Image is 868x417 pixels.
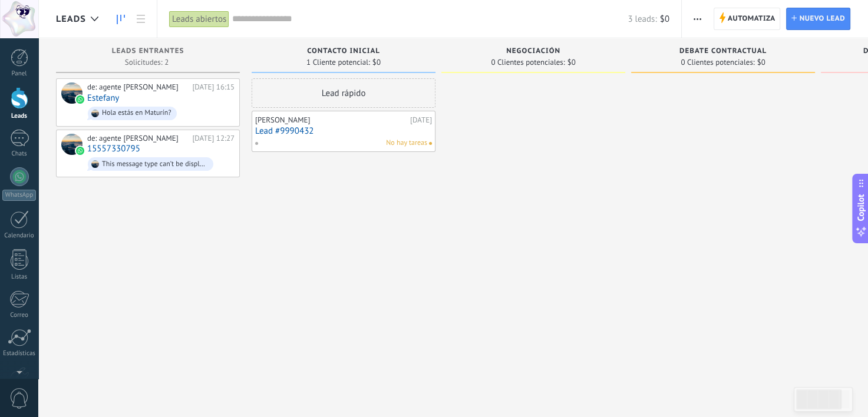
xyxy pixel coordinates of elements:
span: 0 Clientes potenciales: [491,59,565,66]
div: Calendario [2,232,37,240]
span: $0 [567,59,576,66]
div: Correo [2,312,37,319]
span: Leads Entrantes [112,47,184,55]
span: Nuevo lead [799,8,845,29]
a: Leads [111,8,131,31]
div: Contacto inicial [258,47,430,57]
button: Más [689,8,706,30]
span: $0 [372,59,381,66]
div: [DATE] 12:27 [192,134,235,143]
a: Automatiza [714,8,781,30]
div: 15557330795 [61,134,82,155]
span: Leads [56,14,86,25]
img: waba.svg [76,147,84,155]
span: 1 Cliente potencial: [306,59,370,66]
span: 0 Clientes potenciales: [681,59,754,66]
div: Leads [2,112,37,120]
div: Hola estás en Maturín? [102,109,171,117]
span: No hay nada asignado [429,142,432,145]
div: Lead rápido [252,78,435,108]
div: Estefany [61,82,82,104]
span: Contacto inicial [307,47,380,55]
div: Debate contractual [637,47,809,57]
div: WhatsApp [2,190,36,201]
a: Lista [131,8,151,31]
span: $0 [757,59,765,66]
a: Lead #9990432 [255,126,432,136]
div: Panel [2,70,37,78]
span: Copilot [855,194,867,221]
div: Listas [2,273,37,281]
span: Negociación [506,47,560,55]
a: 15557330795 [87,144,140,154]
div: Negociación [447,47,619,57]
a: Estefany [87,93,119,103]
span: Solicitudes: 2 [125,59,169,66]
div: Chats [2,150,37,158]
div: [DATE] [410,115,432,125]
span: $0 [660,14,669,25]
span: Automatiza [728,8,775,29]
div: Leads Entrantes [62,47,234,57]
span: 3 leads: [628,14,656,25]
a: Nuevo lead [786,8,850,30]
div: [DATE] 16:15 [192,82,235,92]
div: de: agente [PERSON_NAME] [87,82,188,92]
div: Estadísticas [2,350,37,358]
div: This message type can’t be displayed because it’s not supported yet. [102,160,208,168]
img: waba.svg [76,95,84,104]
div: [PERSON_NAME] [255,115,407,125]
div: de: agente [PERSON_NAME] [87,134,188,143]
div: Leads abiertos [169,11,229,28]
span: No hay tareas [386,138,427,148]
span: Debate contractual [679,47,767,55]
